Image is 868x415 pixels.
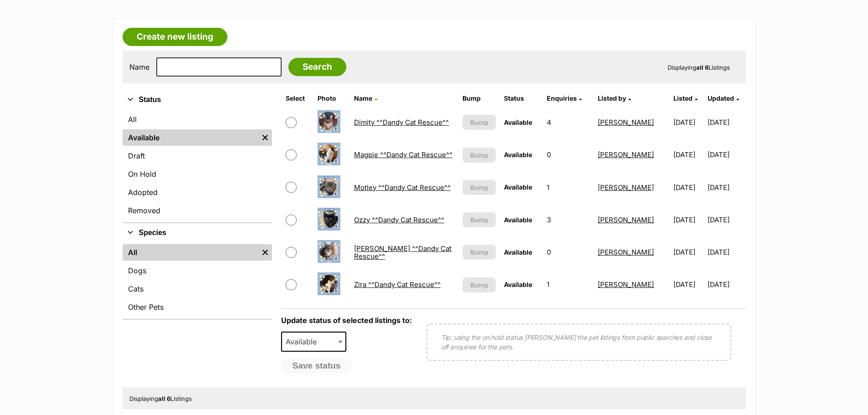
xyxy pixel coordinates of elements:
span: Bump [470,280,488,290]
span: Bump [470,150,488,160]
button: Bump [462,245,496,260]
strong: all 6 [158,395,170,402]
a: Name [354,94,377,102]
a: All [123,111,272,128]
a: Draft [123,148,272,164]
span: Updated [708,94,734,102]
span: Available [282,335,326,348]
td: 1 [543,269,593,300]
a: Create new listing [123,28,227,46]
div: Status [123,109,272,222]
a: All [123,244,258,261]
td: [DATE] [708,139,745,170]
button: Bump [462,277,496,292]
td: [DATE] [670,269,707,300]
th: Photo [314,91,349,106]
label: Name [129,63,149,71]
a: Enquiries [547,94,582,102]
a: [PERSON_NAME] [598,215,654,224]
a: [PERSON_NAME] [598,248,654,256]
span: Available [504,216,532,224]
a: Remove filter [258,129,272,146]
button: Bump [462,180,496,195]
span: Available [504,281,532,288]
td: [DATE] [670,172,707,203]
a: [PERSON_NAME] [598,118,654,127]
a: Ozzy ^^Dandy Cat Rescue^^ [354,215,444,224]
button: Species [123,227,272,239]
a: Remove filter [258,244,272,261]
span: Bump [470,118,488,127]
div: Species [123,242,272,319]
a: Cats [123,281,272,297]
td: [DATE] [670,107,707,138]
th: Bump [459,91,500,106]
a: Available [123,129,258,146]
td: [DATE] [670,236,707,268]
a: [PERSON_NAME] ^^Dandy Cat Rescue^^ [354,244,452,261]
span: Available [504,183,532,191]
span: Bump [470,215,488,225]
td: [DATE] [708,269,745,300]
a: On Hold [123,166,272,182]
a: Listed by [598,94,631,102]
p: Tip: using the on hold status [PERSON_NAME] the pet listings from public searches and close off e... [441,333,717,352]
span: Displaying Listings [129,395,192,402]
a: Magpie ^^Dandy Cat Rescue^^ [354,150,452,159]
a: Listed [673,94,698,102]
span: Name [354,94,372,102]
span: Listed [673,94,693,102]
td: 1 [543,172,593,203]
a: Motley ^^Dandy Cat Rescue^^ [354,183,451,192]
label: Update status of selected listings to: [281,316,412,325]
span: Available [504,118,532,126]
span: Available [281,332,347,352]
td: 0 [543,139,593,170]
td: 3 [543,204,593,236]
span: Available [504,248,532,256]
input: Search [288,58,346,76]
button: Save status [281,359,352,373]
button: Status [123,94,272,106]
a: Updated [708,94,739,102]
td: [DATE] [708,172,745,203]
td: [DATE] [708,236,745,268]
button: Bump [462,148,496,163]
span: Available [504,151,532,159]
td: [DATE] [708,107,745,138]
span: Listed by [598,94,626,102]
span: Bump [470,247,488,257]
a: [PERSON_NAME] [598,150,654,159]
button: Bump [462,212,496,227]
td: [DATE] [708,204,745,236]
a: Dogs [123,262,272,279]
span: translation missing: en.admin.listings.index.attributes.enquiries [547,94,577,102]
strong: all 6 [696,64,709,71]
button: Bump [462,115,496,130]
td: 0 [543,236,593,268]
a: [PERSON_NAME] [598,280,654,289]
a: Removed [123,202,272,219]
td: 4 [543,107,593,138]
th: Status [500,91,542,106]
td: [DATE] [670,139,707,170]
a: Other Pets [123,299,272,315]
a: [PERSON_NAME] [598,183,654,192]
span: Displaying Listings [668,64,730,71]
a: Dimity ^^Dandy Cat Rescue^^ [354,118,449,127]
td: [DATE] [670,204,707,236]
a: Adopted [123,184,272,200]
th: Select [282,91,313,106]
a: Zira ^^Dandy Cat Rescue^^ [354,280,441,289]
span: Bump [470,183,488,192]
